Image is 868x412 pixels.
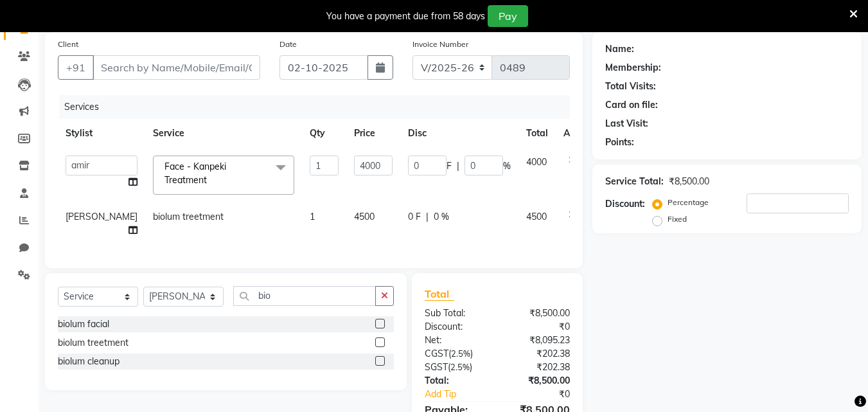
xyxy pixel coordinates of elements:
div: ₹8,500.00 [497,307,580,320]
span: [PERSON_NAME] [66,211,137,222]
div: Last Visit: [605,117,648,130]
span: 0 % [434,210,449,224]
span: 2.5% [451,348,470,359]
div: Discount: [415,320,497,334]
label: Client [58,39,78,50]
label: Percentage [668,197,709,208]
div: Sub Total: [415,307,497,320]
span: CGST [425,348,448,359]
a: Add Tip [415,388,511,401]
div: Points: [605,136,634,149]
div: ( ) [415,347,497,361]
a: x [207,174,213,186]
div: Services [59,95,580,119]
span: 2.5% [450,362,470,372]
label: Invoice Number [412,39,468,50]
div: ₹202.38 [497,361,580,374]
button: +91 [58,55,94,80]
th: Service [145,119,302,148]
span: biolum treetment [153,211,224,222]
div: biolum cleanup [58,355,120,368]
div: ₹0 [497,320,580,334]
span: F [447,159,452,173]
span: 0 F [408,210,421,224]
th: Disc [400,119,518,148]
span: 4500 [354,211,375,222]
span: Total [425,287,454,301]
div: ( ) [415,361,497,374]
th: Stylist [58,119,145,148]
span: 4000 [526,156,547,168]
div: Name: [605,42,634,56]
th: Action [556,119,598,148]
div: ₹8,500.00 [497,374,580,388]
th: Qty [302,119,346,148]
div: ₹8,095.23 [497,334,580,347]
div: You have a payment due from 58 days [326,10,485,23]
span: 1 [310,211,315,222]
button: Pay [488,5,528,27]
div: ₹0 [511,388,580,401]
div: ₹8,500.00 [669,175,709,188]
span: 4500 [526,211,547,222]
span: SGST [425,361,448,373]
div: Membership: [605,61,661,75]
div: ₹202.38 [497,347,580,361]
span: % [503,159,511,173]
div: Discount: [605,197,645,211]
input: Search by Name/Mobile/Email/Code [93,55,260,80]
span: | [457,159,459,173]
div: Service Total: [605,175,664,188]
span: Face - Kanpeki Treatment [164,161,226,186]
input: Search or Scan [233,286,376,306]
span: | [426,210,429,224]
div: biolum treetment [58,336,128,350]
th: Total [518,119,556,148]
div: Card on file: [605,98,658,112]
th: Price [346,119,400,148]
div: Total Visits: [605,80,656,93]
label: Date [279,39,297,50]
label: Fixed [668,213,687,225]
div: biolum facial [58,318,109,331]
div: Total: [415,374,497,388]
div: Net: [415,334,497,347]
